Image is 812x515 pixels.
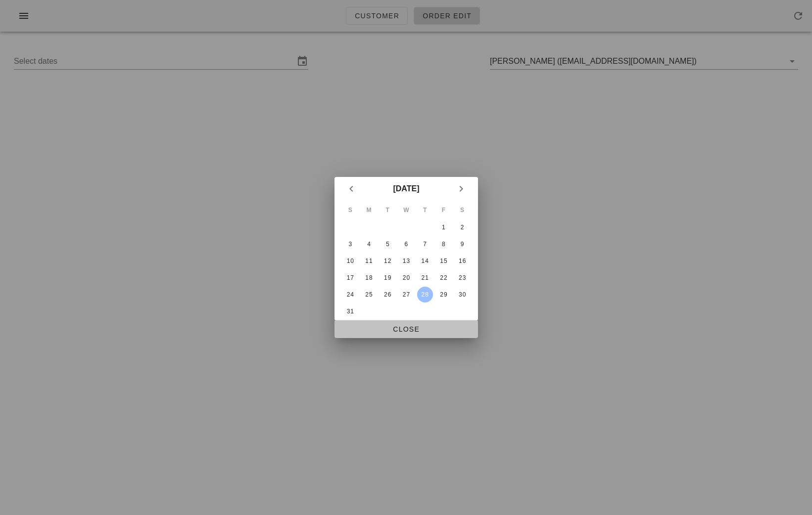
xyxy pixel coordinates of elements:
[334,320,478,338] button: Close
[398,257,414,264] div: 13
[389,179,423,199] button: [DATE]
[454,257,470,264] div: 16
[453,202,471,218] th: S
[435,219,451,235] button: 1
[454,291,470,298] div: 30
[398,291,414,298] div: 27
[454,274,470,281] div: 23
[380,291,395,298] div: 26
[398,287,414,302] button: 27
[341,202,359,218] th: S
[417,236,432,252] button: 7
[417,270,432,286] button: 21
[397,202,415,218] th: W
[454,270,470,286] button: 23
[342,308,358,315] div: 31
[435,270,451,286] button: 22
[361,257,377,264] div: 11
[361,236,377,252] button: 4
[435,287,451,302] button: 29
[361,291,377,298] div: 25
[342,325,470,333] span: Close
[416,202,433,218] th: T
[342,257,358,264] div: 10
[342,241,358,248] div: 3
[435,236,451,252] button: 8
[342,287,358,302] button: 24
[342,270,358,286] button: 17
[417,291,432,298] div: 28
[380,257,395,264] div: 12
[361,241,377,248] div: 4
[361,253,377,269] button: 11
[361,270,377,286] button: 18
[417,241,432,248] div: 7
[435,291,451,298] div: 29
[417,257,432,264] div: 14
[380,236,395,252] button: 5
[342,274,358,281] div: 17
[454,241,470,248] div: 9
[417,274,432,281] div: 21
[398,270,414,286] button: 20
[398,253,414,269] button: 13
[454,236,470,252] button: 9
[380,241,395,248] div: 5
[417,287,432,302] button: 28
[380,253,395,269] button: 12
[435,274,451,281] div: 22
[452,180,470,198] button: Next month
[435,253,451,269] button: 15
[454,224,470,231] div: 2
[380,274,395,281] div: 19
[360,202,378,218] th: M
[398,241,414,248] div: 6
[342,291,358,298] div: 24
[398,236,414,252] button: 6
[342,236,358,252] button: 3
[380,287,395,302] button: 26
[398,274,414,281] div: 20
[454,219,470,235] button: 2
[361,287,377,302] button: 25
[342,253,358,269] button: 10
[435,224,451,231] div: 1
[435,241,451,248] div: 8
[380,270,395,286] button: 19
[454,253,470,269] button: 16
[417,253,432,269] button: 14
[342,180,360,198] button: Previous month
[342,303,358,319] button: 31
[361,274,377,281] div: 18
[454,287,470,302] button: 30
[379,202,396,218] th: T
[434,202,452,218] th: F
[435,257,451,264] div: 15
